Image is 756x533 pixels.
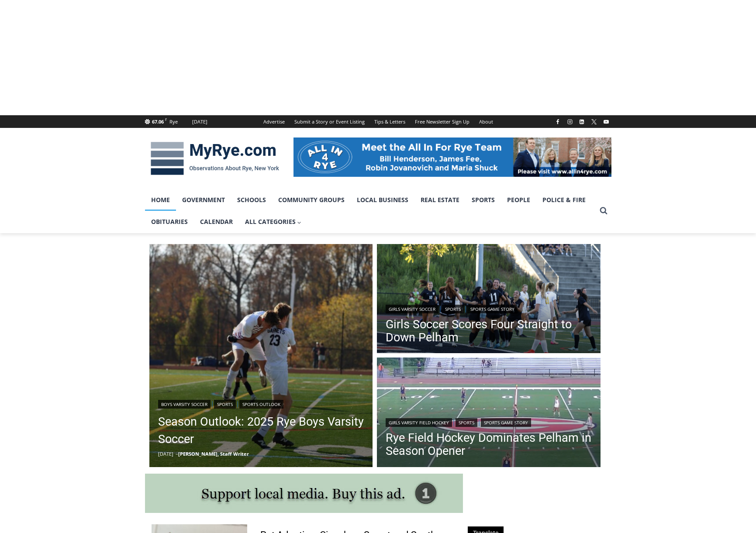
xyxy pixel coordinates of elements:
a: Real Estate [414,189,466,211]
a: Instagram [565,117,575,127]
a: [PERSON_NAME], Staff Writer [178,450,249,457]
img: (PHOTO: Rye Girls Soccer's Samantha Yeh scores a goal in her team's 4-1 victory over Pelham on Se... [377,244,601,356]
a: Boys Varsity Soccer [158,400,211,409]
a: Obituaries [145,211,194,233]
span: F [165,117,167,122]
a: Government [176,189,231,211]
a: Sports Game Story [467,305,518,313]
a: Facebook [552,117,563,127]
a: Home [145,189,176,211]
a: Sports Game Story [481,418,531,427]
img: MyRye.com [145,136,285,181]
a: Sports [466,189,501,211]
nav: Secondary Navigation [259,115,498,128]
time: [DATE] [158,450,173,457]
a: Girls Varsity Soccer [386,305,438,313]
a: Community Groups [272,189,351,211]
a: Rye Field Hockey Dominates Pelham in Season Opener [386,431,592,457]
a: Free Newsletter Sign Up [410,115,474,128]
a: People [501,189,536,211]
a: Linkedin [576,117,587,127]
img: All in for Rye [293,138,611,177]
img: support local media, buy this ad [145,474,463,513]
a: Season Outlook: 2025 Rye Boys Varsity Soccer [158,413,364,448]
a: Girls Soccer Scores Four Straight to Down Pelham [386,318,592,344]
a: Tips & Letters [369,115,410,128]
div: [DATE] [192,118,207,126]
span: 67.06 [152,118,164,125]
div: | | [386,303,592,313]
div: | | [158,398,364,409]
a: Read More Rye Field Hockey Dominates Pelham in Season Opener [377,358,601,469]
a: Advertise [259,115,290,128]
a: Sports Outlook [239,400,283,409]
nav: Primary Navigation [145,189,596,233]
a: About [474,115,498,128]
a: Read More Season Outlook: 2025 Rye Boys Varsity Soccer [149,244,373,468]
a: X [589,117,599,127]
a: Submit a Story or Event Listing [290,115,369,128]
a: Schools [231,189,272,211]
a: Police & Fire [536,189,592,211]
a: All Categories [239,211,308,233]
a: Sports [214,400,236,409]
img: (PHOTO: The Rye Girls Field Hockey Team defeated Pelham 3-0 on Tuesday to move to 3-0 in 2024.) [377,358,601,469]
a: Sports [442,305,464,313]
a: Sports [456,418,477,427]
a: Calendar [194,211,239,233]
button: View Search Form [596,203,611,219]
div: Rye [169,118,178,126]
div: | | [386,416,592,427]
a: Read More Girls Soccer Scores Four Straight to Down Pelham [377,244,601,356]
span: – [176,450,178,457]
a: YouTube [601,117,611,127]
img: (PHOTO: Alex van der Voort and Lex Cox of Rye Boys Varsity Soccer on Thursday, October 31, 2024 f... [149,244,373,468]
a: Local Business [351,189,414,211]
span: All Categories [245,217,302,227]
a: Girls Varsity Field Hockey [386,418,452,427]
